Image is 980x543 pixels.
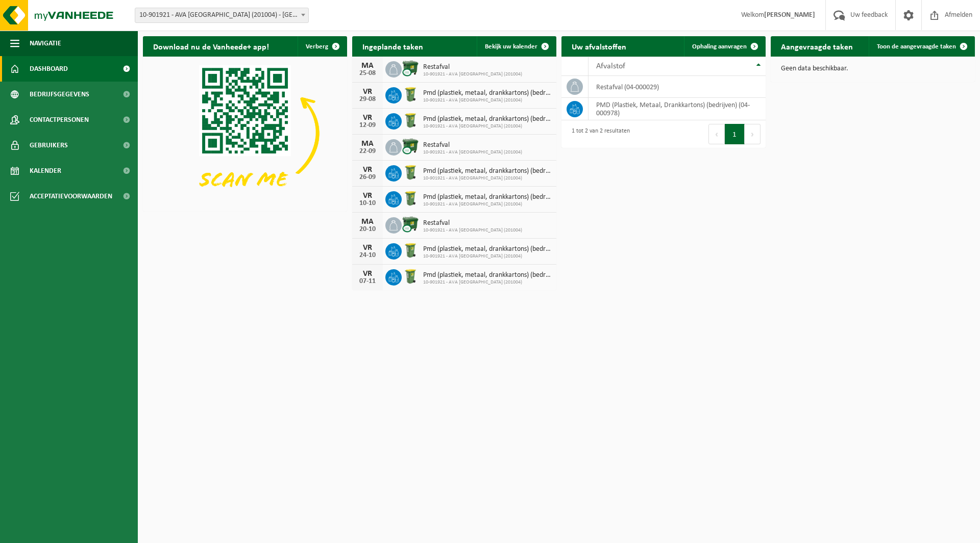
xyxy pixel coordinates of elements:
[357,62,378,70] div: MA
[357,140,378,148] div: MA
[357,278,378,285] div: 07-11
[402,242,419,259] img: WB-0240-HPE-GN-50
[143,57,347,210] img: Download de VHEPlus App
[402,112,419,129] img: WB-0240-HPE-GN-50
[402,190,419,207] img: WB-0240-HPE-GN-50
[357,148,378,155] div: 22-09
[423,253,551,260] span: 10-901921 - AVA [GEOGRAPHIC_DATA] (201004)
[135,8,308,22] span: 10-901921 - AVA ANTWERPEN (201004) - ANTWERPEN
[423,71,522,77] span: 10-901921 - AVA [GEOGRAPHIC_DATA] (201004)
[30,158,61,184] span: Kalender
[135,8,309,23] span: 10-901921 - AVA ANTWERPEN (201004) - ANTWERPEN
[357,192,378,200] div: VR
[423,279,551,286] span: 10-901921 - AVA [GEOGRAPHIC_DATA] (201004)
[423,63,522,71] span: Restafval
[357,270,378,278] div: VR
[357,114,378,122] div: VR
[402,164,419,181] img: WB-0240-HPE-GN-50
[477,36,555,57] a: Bekijk uw kalender
[877,43,956,50] span: Toon de aangevraagde taken
[725,124,745,144] button: 1
[745,124,761,144] button: Next
[423,141,522,149] span: Restafval
[30,107,89,133] span: Contactpersonen
[423,97,551,104] span: 10-901921 - AVA [GEOGRAPHIC_DATA] (201004)
[30,82,89,107] span: Bedrijfsgegevens
[423,227,522,234] span: 10-901921 - AVA [GEOGRAPHIC_DATA] (201004)
[357,218,378,226] div: MA
[402,268,419,285] img: WB-0240-HPE-GN-50
[589,98,766,120] td: PMD (Plastiek, Metaal, Drankkartons) (bedrijven) (04-000978)
[485,43,537,50] span: Bekijk uw kalender
[357,122,378,129] div: 12-09
[357,96,378,103] div: 29-08
[357,226,378,233] div: 20-10
[30,133,68,158] span: Gebruikers
[357,200,378,207] div: 10-10
[357,174,378,181] div: 26-09
[423,167,551,175] span: Pmd (plastiek, metaal, drankkartons) (bedrijven)
[423,115,551,123] span: Pmd (plastiek, metaal, drankkartons) (bedrijven)
[423,193,551,201] span: Pmd (plastiek, metaal, drankkartons) (bedrijven)
[357,244,378,252] div: VR
[561,36,636,56] h2: Uw afvalstoffen
[781,65,965,72] p: Geen data beschikbaar.
[423,219,522,227] span: Restafval
[357,166,378,174] div: VR
[423,271,551,279] span: Pmd (plastiek, metaal, drankkartons) (bedrijven)
[402,60,419,77] img: WB-1100-CU
[30,31,61,56] span: Navigatie
[423,245,551,253] span: Pmd (plastiek, metaal, drankkartons) (bedrijven)
[708,124,725,144] button: Previous
[423,149,522,156] span: 10-901921 - AVA [GEOGRAPHIC_DATA] (201004)
[771,36,863,56] h2: Aangevraagde taken
[357,252,378,259] div: 24-10
[402,216,419,233] img: WB-1100-CU
[692,43,747,50] span: Ophaling aanvragen
[869,36,974,57] a: Toon de aangevraagde taken
[423,175,551,182] span: 10-901921 - AVA [GEOGRAPHIC_DATA] (201004)
[423,123,551,130] span: 10-901921 - AVA [GEOGRAPHIC_DATA] (201004)
[352,36,433,56] h2: Ingeplande taken
[357,88,378,96] div: VR
[402,86,419,103] img: WB-0240-HPE-GN-50
[423,201,551,208] span: 10-901921 - AVA [GEOGRAPHIC_DATA] (201004)
[764,11,815,19] strong: [PERSON_NAME]
[684,36,765,57] a: Ophaling aanvragen
[596,62,625,70] span: Afvalstof
[143,36,279,56] h2: Download nu de Vanheede+ app!
[589,76,766,98] td: restafval (04-000029)
[306,43,328,50] span: Verberg
[357,70,378,77] div: 25-08
[30,56,68,82] span: Dashboard
[423,89,551,97] span: Pmd (plastiek, metaal, drankkartons) (bedrijven)
[402,138,419,155] img: WB-1100-CU
[567,123,630,145] div: 1 tot 2 van 2 resultaten
[298,36,346,57] button: Verberg
[30,184,112,209] span: Acceptatievoorwaarden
